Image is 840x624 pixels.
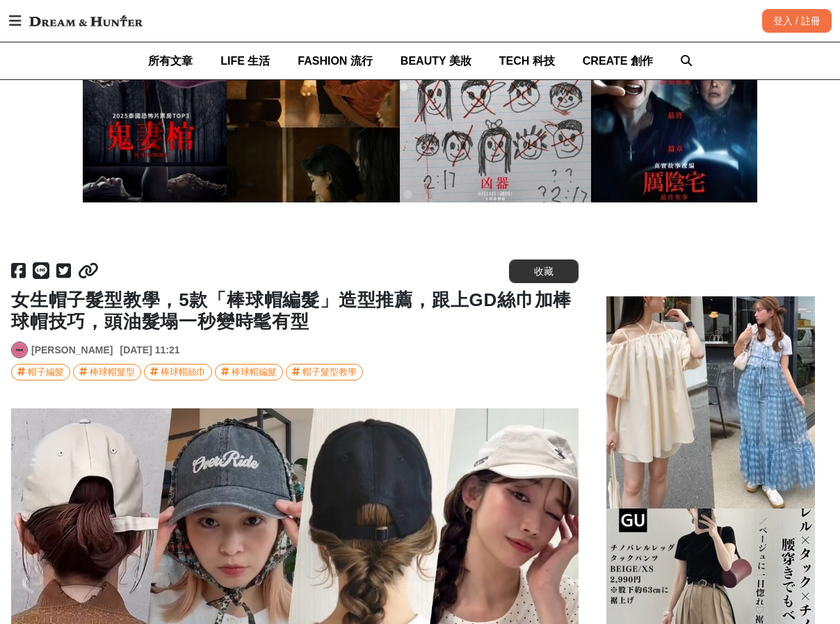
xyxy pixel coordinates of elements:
span: CREATE 創作 [583,55,653,67]
div: [DATE] 11:21 [120,343,179,358]
img: Avatar [12,342,27,358]
a: LIFE 生活 [220,42,270,79]
div: 棒球帽絲巾 [161,365,206,380]
a: 棒球帽絲巾 [144,364,212,381]
div: 棒球帽髮型 [90,365,135,380]
a: 帽子髮型教學 [286,364,363,381]
span: LIFE 生活 [220,55,270,67]
a: 棒球帽髮型 [73,364,141,381]
a: Avatar [11,342,28,358]
button: 收藏 [509,259,579,283]
span: 所有文章 [148,55,193,67]
div: 棒球帽編髮 [232,365,277,380]
img: Dream & Hunter [22,8,150,33]
h1: 女生帽子髮型教學，5款「棒球帽編髮」造型推薦，跟上GD絲巾加棒球帽技巧，頭油髮塌一秒變時髦有型 [11,289,579,333]
a: CREATE 創作 [583,42,653,79]
span: BEAUTY 美妝 [401,55,471,67]
img: 2025恐怖片推薦：最新泰國、越南、歐美、台灣驚悚、鬼片電影一覽！膽小者慎入！ [83,29,757,202]
a: BEAUTY 美妝 [401,42,471,79]
div: 登入 / 註冊 [762,9,832,33]
a: 所有文章 [148,42,193,79]
a: 棒球帽編髮 [215,364,283,381]
span: TECH 科技 [499,55,555,67]
span: FASHION 流行 [298,55,373,67]
div: 帽子編髮 [28,365,64,380]
div: 帽子髮型教學 [302,365,357,380]
a: FASHION 流行 [298,42,373,79]
a: 帽子編髮 [11,364,70,381]
a: TECH 科技 [499,42,555,79]
a: [PERSON_NAME] [31,343,113,358]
